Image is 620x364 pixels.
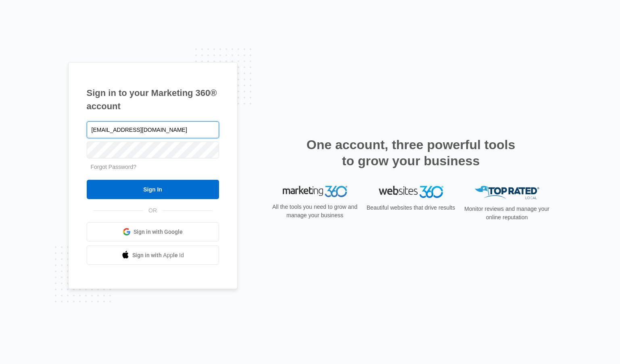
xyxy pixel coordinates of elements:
[379,186,443,198] img: Websites 360
[475,186,539,199] img: Top Rated Local
[304,137,518,169] h2: One account, three powerful tools to grow your business
[132,251,184,260] span: Sign in with Apple Id
[366,204,456,212] p: Beautiful websites that drive results
[87,121,219,138] input: Email
[143,206,163,215] span: OR
[87,245,219,265] a: Sign in with Apple Id
[91,164,137,170] a: Forgot Password?
[87,180,219,199] input: Sign In
[87,222,219,241] a: Sign in with Google
[270,203,360,220] p: All the tools you need to grow and manage your business
[87,86,219,113] h1: Sign in to your Marketing 360® account
[462,205,552,222] p: Monitor reviews and manage your online reputation
[283,186,347,197] img: Marketing 360
[134,228,183,236] span: Sign in with Google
